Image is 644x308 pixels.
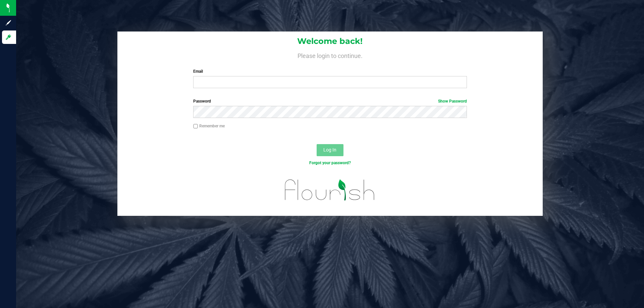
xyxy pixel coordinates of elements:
[323,147,336,152] span: Log In
[5,34,12,41] inline-svg: Log in
[117,51,543,59] h4: Please login to continue.
[117,37,543,46] h1: Welcome back!
[193,68,467,74] label: Email
[438,99,467,104] a: Show Password
[5,19,12,26] inline-svg: Sign up
[317,144,343,156] button: Log In
[277,173,383,207] img: flourish_logo.svg
[193,99,211,104] span: Password
[309,161,351,165] a: Forgot your password?
[193,124,198,129] input: Remember me
[193,123,225,129] label: Remember me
